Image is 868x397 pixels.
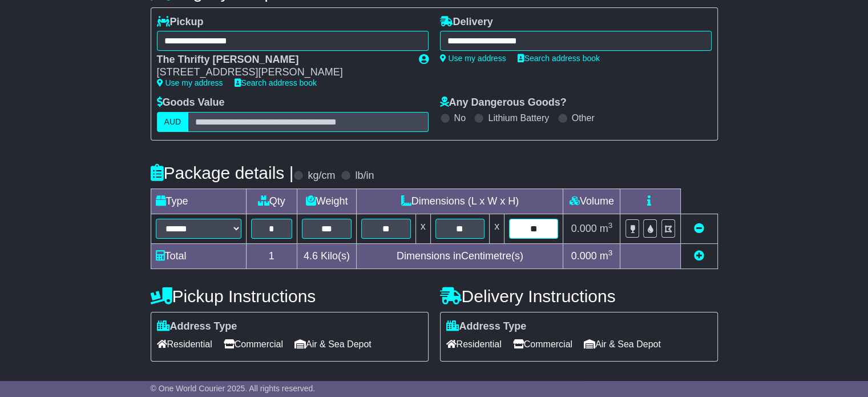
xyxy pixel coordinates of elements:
label: Address Type [446,320,527,333]
label: Other [572,113,595,123]
h4: Package details | [151,163,294,182]
td: Kilo(s) [297,243,356,268]
td: Volume [563,189,620,214]
sup: 3 [608,248,613,257]
td: Weight [297,189,356,214]
label: kg/cm [308,170,335,182]
h4: Delivery Instructions [440,287,718,306]
td: x [490,214,504,243]
label: Pickup [157,16,204,29]
span: 0.000 [571,223,597,234]
span: Residential [446,335,502,353]
span: Air & Sea Depot [584,335,661,353]
label: Address Type [157,320,237,333]
td: Type [151,189,246,214]
td: Total [151,243,246,268]
h4: Pickup Instructions [151,287,429,306]
span: © One World Courier 2025. All rights reserved. [151,384,316,393]
label: Any Dangerous Goods? [440,97,567,109]
span: m [600,250,613,262]
td: x [415,214,430,243]
span: Air & Sea Depot [294,335,372,353]
a: Add new item [694,250,704,262]
span: 4.6 [304,250,318,262]
span: Commercial [224,335,283,353]
a: Use my address [440,54,506,63]
div: The Thrifty [PERSON_NAME] [157,54,407,66]
td: Qty [246,189,297,214]
td: 1 [246,243,297,268]
label: lb/in [355,170,374,182]
span: Residential [157,335,212,353]
a: Search address book [518,54,600,63]
sup: 3 [608,221,613,230]
span: Commercial [513,335,572,353]
span: 0.000 [571,250,597,262]
a: Search address book [235,78,317,87]
label: Lithium Battery [488,113,549,123]
label: Delivery [440,16,493,29]
label: Goods Value [157,97,225,109]
a: Remove this item [694,223,704,234]
td: Dimensions in Centimetre(s) [357,243,563,268]
td: Dimensions (L x W x H) [357,189,563,214]
span: m [600,223,613,234]
a: Use my address [157,78,223,87]
label: AUD [157,112,189,132]
div: [STREET_ADDRESS][PERSON_NAME] [157,66,407,79]
label: No [454,113,466,123]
